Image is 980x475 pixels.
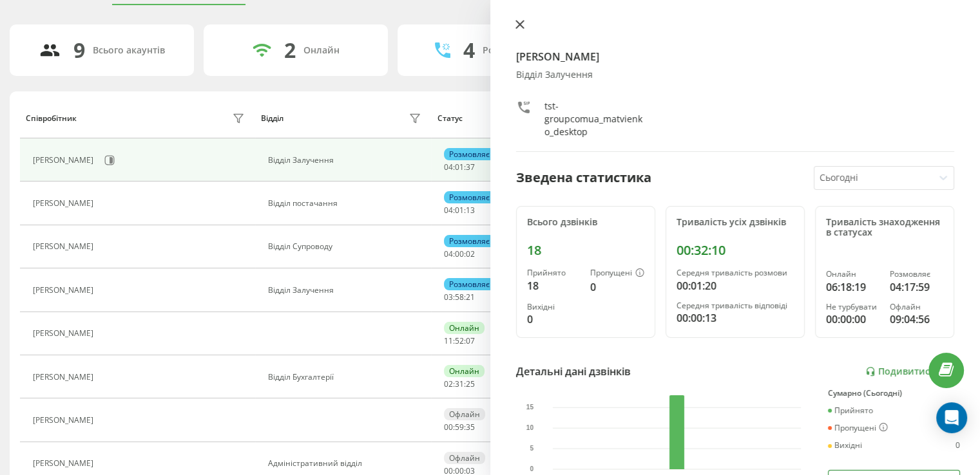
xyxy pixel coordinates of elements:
div: Вихідні [828,441,862,450]
div: Open Intercom Messenger [936,402,967,433]
div: Розмовляє [444,191,495,203]
div: Онлайн [826,270,879,279]
div: [PERSON_NAME] [33,286,97,295]
div: [PERSON_NAME] [33,373,97,382]
div: [PERSON_NAME] [33,329,97,338]
div: 09:04:56 [890,312,943,327]
div: 04:17:59 [890,279,943,295]
span: 11 [444,335,453,346]
div: Статус [437,114,463,123]
div: 00:00:13 [677,310,794,326]
div: tst-groupcomua_matvienko_desktop [544,100,645,138]
div: 00:32:10 [677,243,794,258]
span: 25 [466,378,475,389]
span: 35 [466,422,475,433]
div: Прийнято [527,268,580,277]
div: 0 [956,441,960,450]
div: 4 [463,38,475,62]
div: Сумарно (Сьогодні) [828,389,960,398]
div: 2 [284,38,296,62]
div: Розмовляє [444,148,495,160]
div: Середня тривалість відповіді [677,301,794,310]
text: 5 [530,445,533,452]
div: Онлайн [303,45,340,56]
span: 01 [455,205,464,216]
div: 0 [590,279,644,295]
div: 0 [527,312,580,327]
div: Онлайн [444,322,485,334]
div: : : [444,250,475,259]
div: Прийнято [828,406,873,415]
div: Тривалість усіх дзвінків [677,217,794,228]
div: Вихідні [527,303,580,312]
div: : : [444,293,475,302]
span: 13 [466,205,475,216]
span: 00 [444,422,453,433]
span: 02 [466,248,475,259]
div: : : [444,163,475,172]
div: Відділ Бухгалтерії [268,373,425,382]
div: Розмовляє [890,270,943,279]
span: 31 [455,378,464,389]
span: 01 [455,162,464,172]
div: 18 [527,278,580,293]
div: : : [444,380,475,389]
div: Не турбувати [826,303,879,312]
div: 00:00:00 [826,312,879,327]
span: 00 [455,248,464,259]
span: 02 [444,378,453,389]
div: Всього акаунтів [93,45,165,56]
div: [PERSON_NAME] [33,416,97,425]
div: Пропущені [828,423,888,433]
h4: [PERSON_NAME] [516,49,955,64]
div: [PERSON_NAME] [33,242,97,251]
text: 10 [526,424,533,431]
span: 04 [444,205,453,216]
text: 0 [530,465,533,472]
div: Співробітник [26,114,77,123]
div: : : [444,337,475,346]
text: 15 [526,404,533,411]
a: Подивитись звіт [865,366,954,377]
div: 00:01:20 [677,278,794,293]
div: 06:18:19 [826,279,879,295]
div: Середня тривалість розмови [677,268,794,277]
div: Відділ постачання [268,199,425,208]
div: Відділ Залучення [268,156,425,165]
div: Офлайн [444,408,485,420]
div: Адміністративний відділ [268,459,425,468]
div: Відділ Супроводу [268,242,425,251]
div: Тривалість знаходження в статусах [826,217,943,239]
div: Всього дзвінків [527,217,644,228]
span: 52 [455,335,464,346]
div: Відділ Залучення [516,70,955,80]
span: 07 [466,335,475,346]
div: : : [444,423,475,432]
div: Зведена статистика [516,168,651,187]
div: Офлайн [444,452,485,464]
div: Офлайн [890,303,943,312]
div: : : [444,206,475,215]
span: 04 [444,248,453,259]
div: 18 [527,243,644,258]
span: 59 [455,422,464,433]
div: Відділ [261,114,283,123]
div: Відділ Залучення [268,286,425,295]
div: Детальні дані дзвінків [516,364,631,379]
div: Розмовляє [444,235,495,247]
div: Пропущені [590,268,644,279]
div: Розмовляють [483,45,545,56]
span: 37 [466,162,475,172]
span: 58 [455,292,464,303]
div: [PERSON_NAME] [33,459,97,468]
div: [PERSON_NAME] [33,199,97,208]
div: 9 [73,38,85,62]
div: Розмовляє [444,278,495,290]
span: 21 [466,292,475,303]
span: 03 [444,292,453,303]
span: 04 [444,162,453,172]
div: [PERSON_NAME] [33,156,97,165]
div: Онлайн [444,365,485,377]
